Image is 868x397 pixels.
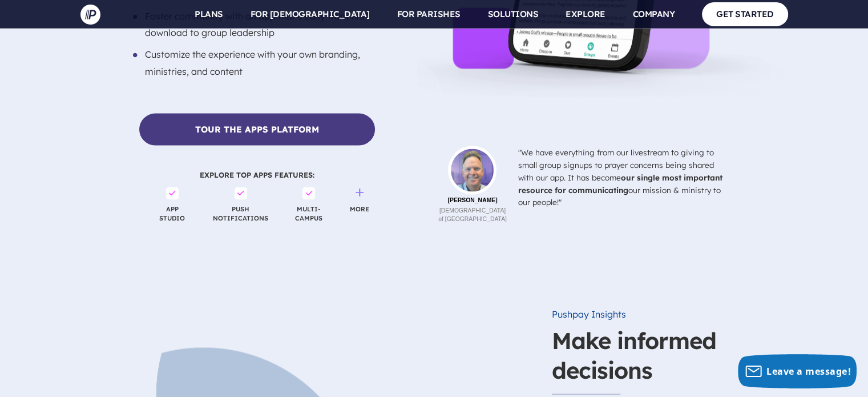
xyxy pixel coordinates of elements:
li: Customize the experience with your own branding, ministries, and content [139,41,375,79]
button: Leave a message! [738,354,857,388]
span: MULTI- CAMPUS [276,187,342,238]
a: Tour the Apps Platform [139,113,375,145]
a: MORE [350,204,369,214]
h6: Pushpay Insights [552,303,788,324]
span: EXPLORE TOP APPS FEATURES: [139,145,375,187]
span: Leave a message! [766,365,851,378]
a: GET STARTED [702,2,788,26]
b: [PERSON_NAME] [438,194,507,206]
p: [DEMOGRAPHIC_DATA] of [GEOGRAPHIC_DATA] [438,194,507,223]
h3: Make informed decisions [552,325,788,394]
span: APP STUDIO [139,187,205,238]
b: our single most important resource for communicating [518,172,722,194]
span: PUSH NOTIFICATIONS [208,187,274,238]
